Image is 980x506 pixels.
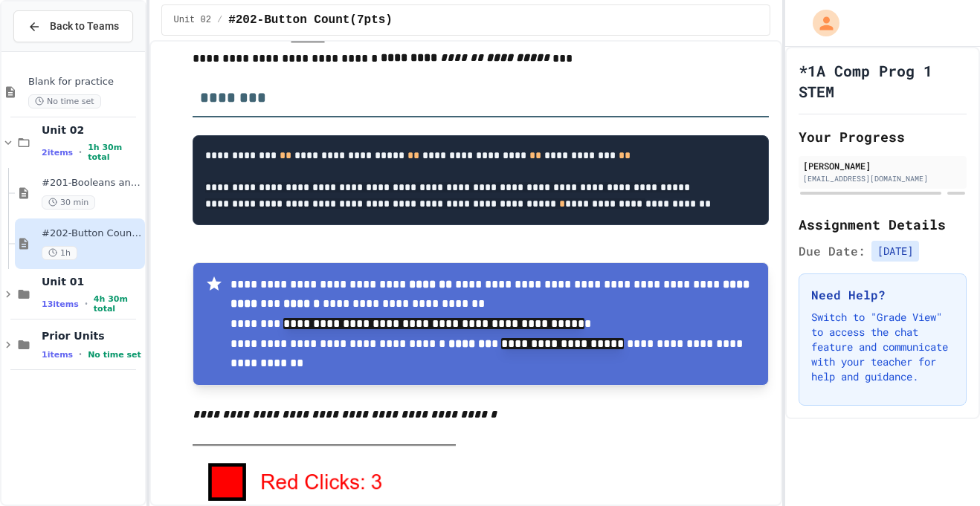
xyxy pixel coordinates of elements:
span: No time set [88,350,141,360]
span: 1h 30m total [88,143,141,162]
span: Blank for practice [28,76,142,88]
span: 4h 30m total [94,294,142,314]
span: 30 min [42,195,95,210]
span: 1h [42,246,77,260]
h1: *1A Comp Prog 1 STEM [799,60,967,102]
h2: Your Progress [799,126,967,147]
span: No time set [28,94,101,108]
span: #202-Button Count(7pts) [228,11,393,29]
span: 13 items [42,299,79,309]
div: [EMAIL_ADDRESS][DOMAIN_NAME] [803,173,962,184]
span: • [85,298,88,310]
h2: Assignment Details [799,214,967,235]
h3: Need Help? [811,286,954,304]
span: [DATE] [871,241,919,262]
button: Back to Teams [13,10,133,42]
span: / [217,14,222,26]
span: Back to Teams [50,19,119,34]
span: #202-Button Count(7pts) [42,227,142,240]
span: Unit 02 [174,14,211,26]
span: Unit 02 [42,123,142,137]
div: My Account [797,6,843,40]
div: [PERSON_NAME] [803,159,962,172]
span: Due Date: [799,242,865,260]
span: • [79,348,82,360]
span: #201-Booleans and Buttons(7pts) [42,177,142,189]
span: Unit 01 [42,275,142,288]
span: Prior Units [42,329,142,343]
span: • [79,146,82,158]
span: 2 items [42,148,73,158]
span: 1 items [42,350,73,360]
p: Switch to "Grade View" to access the chat feature and communicate with your teacher for help and ... [811,310,954,384]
